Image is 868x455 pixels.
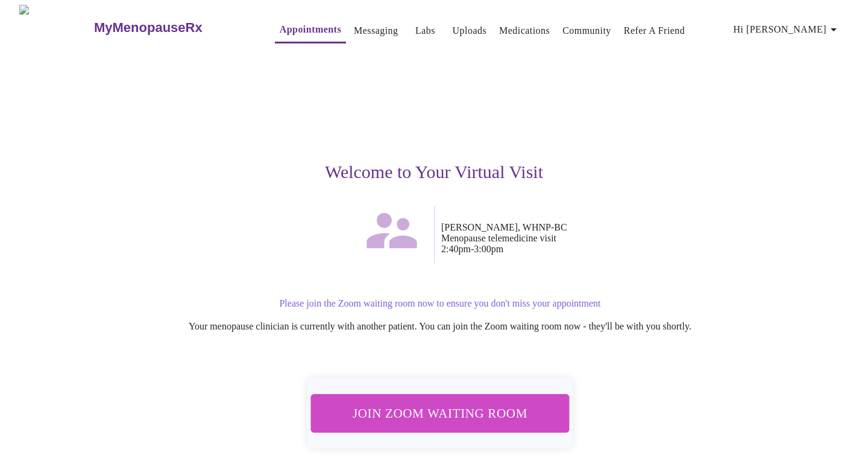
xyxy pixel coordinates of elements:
[624,22,685,39] a: Refer a Friend
[75,321,805,332] p: Your menopause clinician is currently with another patient. You can join the Zoom waiting room no...
[63,162,805,182] h3: Welcome to Your Virtual Visit
[729,17,846,42] button: Hi [PERSON_NAME]
[92,7,250,49] a: MyMenopauseRx
[280,21,341,38] a: Appointments
[441,222,805,255] p: [PERSON_NAME], WHNP-BC Menopause telemedicine visit 2:40pm - 3:00pm
[499,22,550,39] a: Medications
[327,402,553,424] span: Join Zoom Waiting Room
[453,22,487,39] a: Uploads
[310,394,569,432] button: Join Zoom Waiting Room
[494,19,555,43] button: Medications
[734,21,841,38] span: Hi [PERSON_NAME]
[275,17,346,43] button: Appointments
[448,19,492,43] button: Uploads
[19,5,92,50] img: MyMenopauseRx Logo
[562,22,611,39] a: Community
[619,19,690,43] button: Refer a Friend
[406,19,445,43] button: Labs
[94,20,203,36] h3: MyMenopauseRx
[354,22,398,39] a: Messaging
[415,22,435,39] a: Labs
[75,298,805,309] p: Please join the Zoom waiting room now to ensure you don't miss your appointment
[349,19,403,43] button: Messaging
[558,19,616,43] button: Community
